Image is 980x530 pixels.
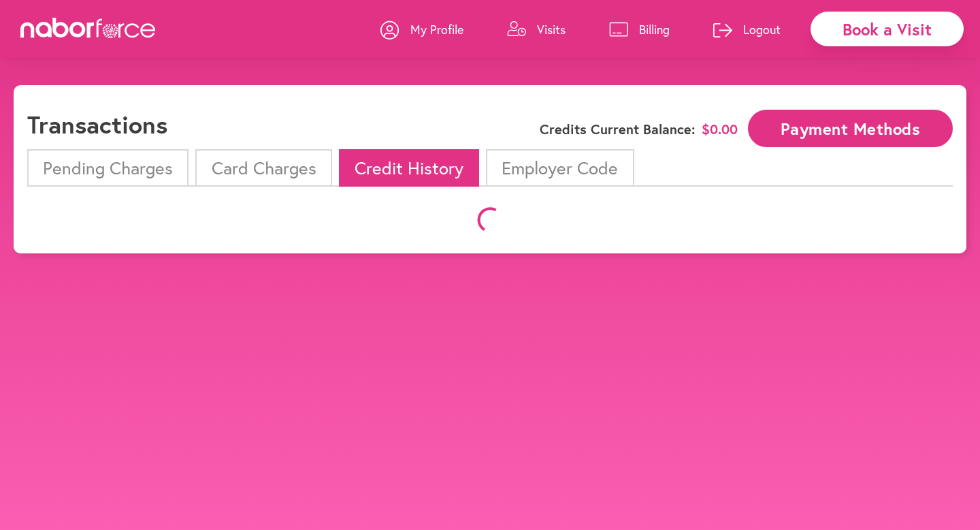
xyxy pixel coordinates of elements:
[748,110,953,147] button: Payment Methods
[27,149,189,187] li: Pending Charges
[748,121,953,134] a: Payment Methods
[713,9,781,50] a: Logout
[486,149,634,187] li: Employer Code
[702,121,738,138] span: $ 0.00
[410,21,463,37] p: My Profile
[27,110,167,139] h1: Transactions
[811,12,964,46] div: Book a Visit
[609,9,670,50] a: Billing
[743,21,781,37] p: Logout
[639,21,670,37] p: Billing
[195,149,331,187] li: Card Charges
[540,121,695,138] span: Credits Current Balance:
[339,149,479,187] li: Credit History
[507,9,566,50] a: Visits
[537,21,566,37] p: Visits
[380,9,463,50] a: My Profile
